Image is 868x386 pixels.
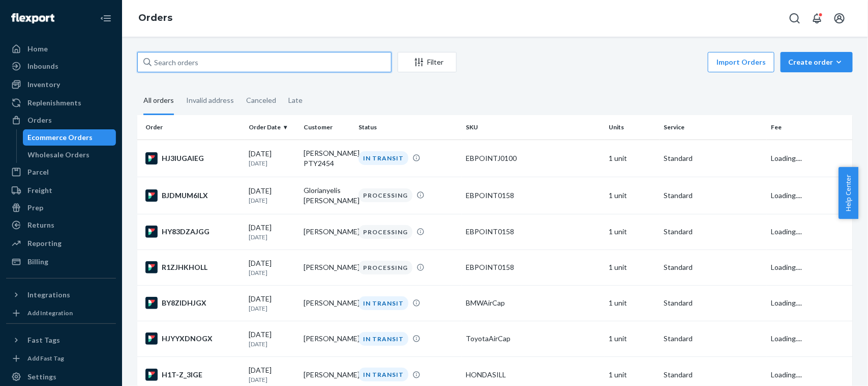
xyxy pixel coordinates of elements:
[145,261,241,273] div: R1ZJHKHOLL
[6,307,116,319] a: Add Integration
[398,57,456,67] div: Filter
[660,115,767,140] th: Service
[6,95,116,111] a: Replenishments
[466,227,601,237] div: EBPOINT0158
[6,112,116,128] a: Orders
[27,61,58,71] div: Inbounds
[249,375,295,384] p: [DATE]
[27,203,43,213] div: Prep
[605,115,660,140] th: Units
[839,167,858,219] button: Help Center
[145,297,241,309] div: BY8ZIDHJGX
[28,132,93,143] div: Ecommerce Orders
[664,227,763,237] p: Standard
[466,334,601,344] div: ToyotaAirCap
[6,76,116,93] a: Inventory
[300,177,354,214] td: Glorianyelis [PERSON_NAME]
[249,233,295,241] p: [DATE]
[664,298,763,308] p: Standard
[249,268,295,277] p: [DATE]
[6,287,116,303] button: Integrations
[27,290,70,300] div: Integrations
[605,177,660,214] td: 1 unit
[6,200,116,216] a: Prep
[6,254,116,270] a: Billing
[27,220,54,230] div: Returns
[781,52,853,72] button: Create order
[143,87,174,115] div: All orders
[354,115,462,140] th: Status
[138,12,172,23] a: Orders
[398,52,457,72] button: Filter
[466,190,601,201] div: EBPOINT0158
[708,52,774,72] button: Import Orders
[145,226,241,238] div: HY83DZAJGG
[300,321,354,356] td: [PERSON_NAME]
[249,294,295,313] div: [DATE]
[23,147,116,163] a: Wholesale Orders
[249,304,295,313] p: [DATE]
[27,335,60,345] div: Fast Tags
[300,214,354,250] td: [PERSON_NAME]
[664,370,763,380] p: Standard
[358,296,408,310] div: IN TRANSIT
[186,87,234,114] div: Invalid address
[145,152,241,164] div: HJ3IUGAIEG
[11,13,54,23] img: Flexport logo
[6,58,116,74] a: Inbounds
[249,196,295,205] p: [DATE]
[462,115,605,140] th: SKU
[6,352,116,365] a: Add Fast Tag
[145,333,241,345] div: HJYYXDNOGX
[249,159,295,168] p: [DATE]
[767,321,853,356] td: Loading....
[249,186,295,205] div: [DATE]
[6,182,116,199] a: Freight
[358,261,412,274] div: PROCESSING
[664,262,763,272] p: Standard
[27,98,81,108] div: Replenishments
[27,257,48,267] div: Billing
[145,369,241,381] div: H1T-Z_3IGE
[664,334,763,344] p: Standard
[27,79,60,90] div: Inventory
[27,372,56,382] div: Settings
[245,115,300,140] th: Order Date
[6,332,116,348] button: Fast Tags
[785,8,805,29] button: Open Search Box
[664,190,763,201] p: Standard
[27,115,52,125] div: Orders
[96,8,116,29] button: Close Navigation
[300,250,354,285] td: [PERSON_NAME]
[249,258,295,277] div: [DATE]
[807,8,827,29] button: Open notifications
[145,189,241,202] div: BJDMUM6ILX
[6,235,116,252] a: Reporting
[249,365,295,384] div: [DATE]
[27,309,73,317] div: Add Integration
[358,225,412,239] div: PROCESSING
[28,150,90,160] div: Wholesale Orders
[767,177,853,214] td: Loading....
[767,214,853,250] td: Loading....
[605,140,660,177] td: 1 unit
[767,140,853,177] td: Loading....
[249,340,295,348] p: [DATE]
[27,44,48,54] div: Home
[6,164,116,180] a: Parcel
[466,370,601,380] div: HONDASILL
[300,140,354,177] td: [PERSON_NAME] PTY2454
[358,151,408,165] div: IN TRANSIT
[829,8,850,29] button: Open account menu
[466,262,601,272] div: EBPOINT0158
[358,188,412,202] div: PROCESSING
[605,285,660,321] td: 1 unit
[605,214,660,250] td: 1 unit
[358,332,408,346] div: IN TRANSIT
[27,167,49,177] div: Parcel
[788,57,845,67] div: Create order
[664,153,763,163] p: Standard
[27,354,64,363] div: Add Fast Tag
[605,321,660,356] td: 1 unit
